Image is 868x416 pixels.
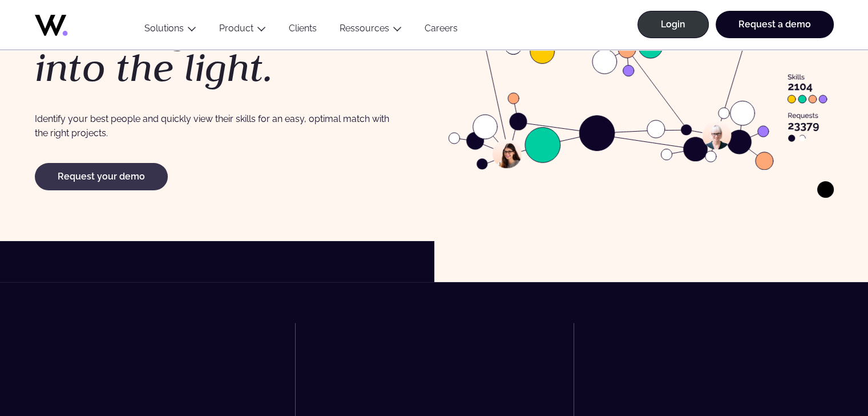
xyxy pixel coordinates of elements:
a: Ressources [340,23,389,34]
a: Product [219,23,253,34]
a: Request your demo [35,163,168,190]
a: Login [637,11,709,38]
a: Clients [277,23,328,38]
iframe: Chatbot [793,341,852,400]
button: Solutions [133,23,208,38]
a: Request a demo [716,11,834,38]
a: Careers [413,23,469,38]
p: Identify your best people and quickly view their skills for an easy, optimal match with the right... [35,112,389,141]
button: Ressources [328,23,413,38]
button: Product [208,23,277,38]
